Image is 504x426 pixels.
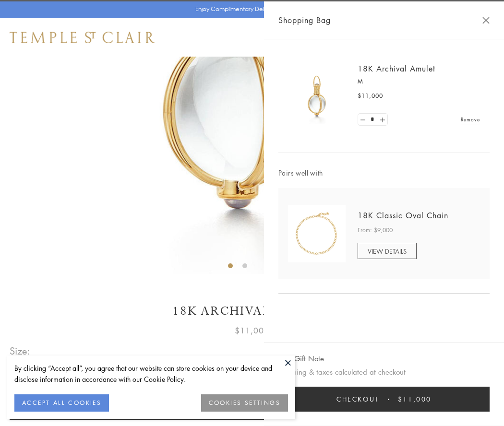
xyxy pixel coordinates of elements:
[358,91,383,101] span: $11,000
[14,394,109,412] button: ACCEPT ALL COOKIES
[235,324,269,337] span: $11,000
[358,243,417,259] a: VIEW DETAILS
[358,77,480,86] p: M
[461,114,480,125] a: Remove
[10,32,155,43] img: Temple St. Clair
[195,4,304,14] p: Enjoy Complimentary Delivery & Returns
[482,17,490,24] button: Close Shopping Bag
[398,394,432,404] span: $11,000
[278,366,490,378] p: Shipping & taxes calculated at checkout
[358,210,448,221] a: 18K Classic Oval Chain
[336,394,379,404] span: Checkout
[201,394,288,412] button: COOKIES SETTINGS
[278,167,490,178] span: Pairs well with
[377,114,387,126] a: Set quantity to 2
[278,353,324,365] button: Add Gift Note
[368,247,407,256] span: VIEW DETAILS
[358,114,368,126] a: Set quantity to 0
[10,303,494,319] h1: 18K Archival Amulet
[14,363,288,385] div: By clicking “Accept all”, you agree that our website can store cookies on your device and disclos...
[10,343,31,359] span: Size:
[288,205,346,262] img: N88865-OV18
[358,63,435,74] a: 18K Archival Amulet
[278,14,331,26] span: Shopping Bag
[278,387,490,412] button: Checkout $11,000
[358,225,393,235] span: From: $9,000
[288,67,346,125] img: 18K Archival Amulet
